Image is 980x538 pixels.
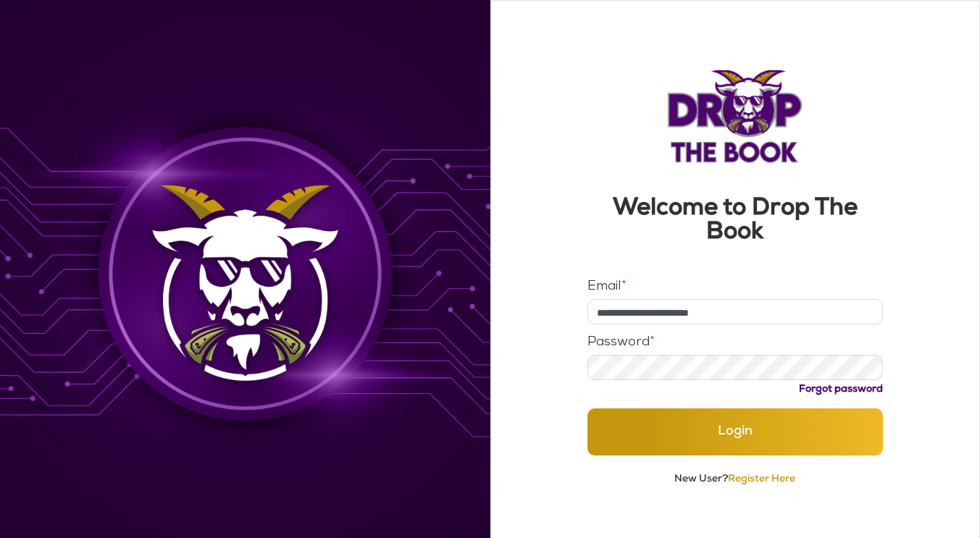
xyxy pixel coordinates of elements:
img: Background Image [140,175,351,394]
img: Logo [666,70,803,163]
button: Login [587,408,883,455]
h3: Welcome to Drop The Book [587,198,883,245]
a: Forgot password [799,384,883,395]
p: New User? [587,473,883,487]
label: Password [587,336,655,349]
label: Email [587,280,627,293]
a: Register Here [728,474,795,484]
